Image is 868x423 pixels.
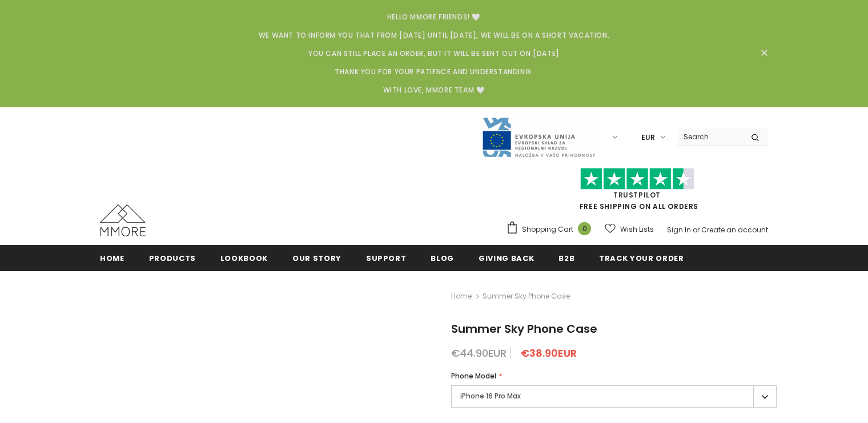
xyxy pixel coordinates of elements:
[366,253,407,264] span: support
[220,245,268,271] a: Lookbook
[431,245,454,271] a: Blog
[522,224,573,235] span: Shopping Cart
[558,253,574,264] span: B2B
[521,346,577,360] span: €38.90EUR
[578,222,591,235] span: 0
[605,219,654,239] a: Wish Lists
[100,253,124,264] span: Home
[620,224,654,235] span: Wish Lists
[641,132,655,143] span: EUR
[667,225,691,235] a: Sign In
[506,173,768,211] span: FREE SHIPPING ON ALL ORDERS
[580,168,694,190] img: Trust Pilot Stars
[481,116,596,158] img: Javni Razpis
[701,225,768,235] a: Create an account
[451,371,496,381] span: Phone Model
[100,245,124,271] a: Home
[100,204,146,236] img: MMORE Cases
[114,84,754,96] p: With Love, MMORE Team 🤍
[451,321,597,337] span: Summer Sky Phone Case
[599,253,684,264] span: Track your order
[613,190,661,200] a: Trustpilot
[693,225,700,235] span: or
[451,346,507,360] span: €44.90EUR
[481,132,596,142] a: Javni Razpis
[292,245,341,271] a: Our Story
[558,245,574,271] a: B2B
[677,128,742,145] input: Search Site
[479,253,534,264] span: Giving back
[292,253,341,264] span: Our Story
[483,289,570,303] span: Summer Sky Phone Case
[149,253,196,264] span: Products
[114,66,754,78] p: Thank you for your patience and understanding.
[451,289,472,303] a: Home
[114,30,754,41] p: We want to inform you that from [DATE] until [DATE], we will be on a short vacation.
[431,253,454,264] span: Blog
[506,221,597,238] a: Shopping Cart 0
[451,385,777,408] label: iPhone 16 Pro Max
[114,11,754,23] p: Hello MMORE Friends! 🤍
[149,245,196,271] a: Products
[366,245,407,271] a: support
[220,253,268,264] span: Lookbook
[114,48,754,59] p: You can still place an order, but it will be sent out on [DATE]
[599,245,684,271] a: Track your order
[479,245,534,271] a: Giving back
